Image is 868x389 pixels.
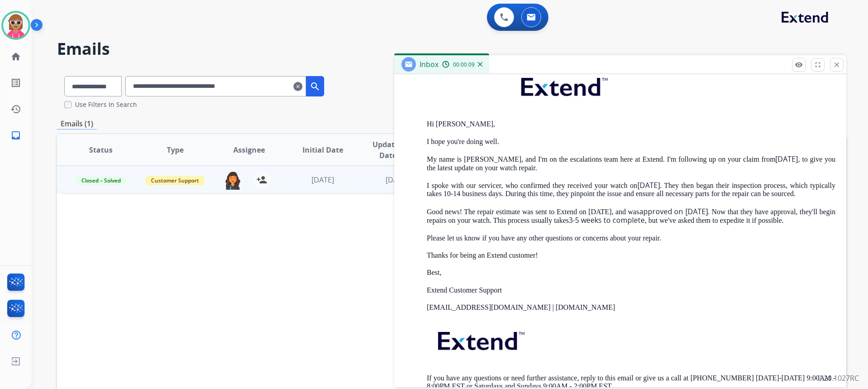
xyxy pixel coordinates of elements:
[310,81,321,92] mat-icon: search
[427,234,835,242] p: Please let us know if you have any other questions or concerns about your repair.
[256,174,267,185] mat-icon: person_add
[293,81,302,92] mat-icon: clear
[368,139,409,161] span: Updated Date
[10,104,21,115] mat-icon: history
[420,59,439,69] span: Inbox
[427,181,835,198] p: I spoke with our servicer, who confirmed they received your watch on . They then began their insp...
[637,180,660,190] strong: [DATE]
[833,61,841,69] mat-icon: close
[639,207,708,216] strong: approved on [DATE]
[89,144,113,155] span: Status
[76,176,126,185] span: Closed – Solved
[10,130,21,141] mat-icon: inbox
[427,303,835,312] p: [EMAIL_ADDRESS][DOMAIN_NAME] | [DOMAIN_NAME]
[427,251,835,259] p: Thanks for being an Extend customer!
[427,120,835,128] p: Hi [PERSON_NAME],
[569,215,645,225] strong: 3-5 weeks to complete
[427,155,835,172] p: My name is [PERSON_NAME], and I'm on the escalations team here at Extend. I'm following up on you...
[427,138,835,146] p: I hope you're doing well.
[57,40,846,58] h2: Emails
[146,176,204,185] span: Customer Support
[10,77,21,88] mat-icon: list_alt
[233,144,265,155] span: Assignee
[795,61,803,69] mat-icon: remove_red_eye
[224,171,242,190] img: agent-avatar
[453,61,475,68] span: 00:00:09
[427,207,835,225] p: Good news! The repair estimate was sent to Extend on [DATE], and was . Now that they have approva...
[775,154,798,164] strong: [DATE]
[167,144,184,155] span: Type
[57,118,97,130] p: Emails (1)
[510,67,617,103] img: extend.png
[10,51,21,62] mat-icon: home
[427,286,835,294] p: Extend Customer Support
[302,144,343,155] span: Initial Date
[75,100,137,109] label: Use Filters In Search
[311,175,334,185] span: [DATE]
[386,175,408,185] span: [DATE]
[818,373,859,384] p: 0.20.1027RC
[814,61,822,69] mat-icon: fullscreen
[3,13,28,38] img: avatar
[427,269,835,277] p: Best,
[427,321,533,357] img: extend.png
